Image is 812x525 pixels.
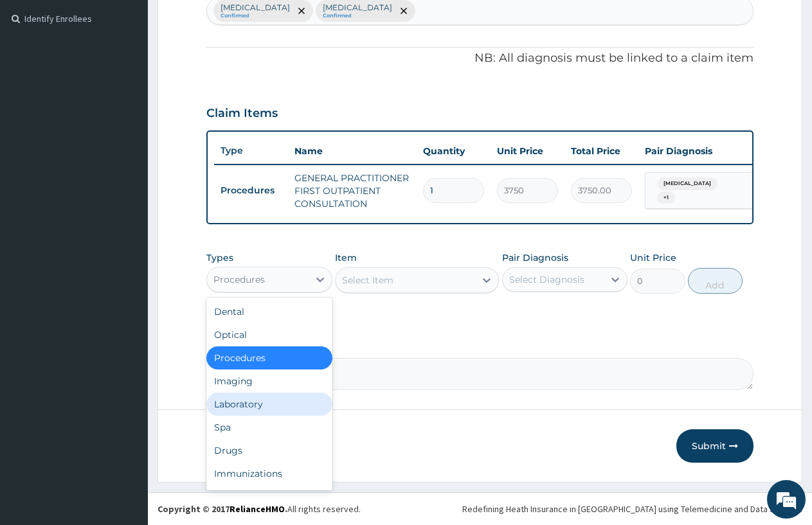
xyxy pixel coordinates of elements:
small: Confirmed [323,13,392,19]
label: Types [206,253,233,263]
img: d_794563401_company_1708531726252_794563401 [24,64,52,96]
span: We're online! [75,162,177,292]
small: Confirmed [221,13,290,19]
strong: Copyright © 2017 . [158,503,287,515]
span: [MEDICAL_DATA] [657,177,717,190]
span: remove selection option [296,5,307,17]
div: Procedures [213,273,265,286]
th: Name [288,138,417,164]
div: Chat with us now [67,72,216,89]
label: Pair Diagnosis [502,251,568,264]
div: Drugs [206,439,332,462]
div: Redefining Heath Insurance in [GEOGRAPHIC_DATA] using Telemedicine and Data Science! [462,503,802,515]
label: Comment [206,340,753,351]
th: Unit Price [491,138,564,164]
div: Optical [206,323,332,346]
div: Laboratory [206,393,332,416]
button: Add [688,268,743,294]
p: [MEDICAL_DATA] [221,3,290,13]
p: [MEDICAL_DATA] [323,3,392,13]
div: Dental [206,300,332,323]
button: Submit [676,429,753,463]
textarea: Type your message and hit 'Enter' [6,351,245,396]
p: NB: All diagnosis must be linked to a claim item [206,50,753,67]
div: Select Item [342,274,393,287]
a: RelianceHMO [230,503,285,515]
td: Procedures [214,179,288,202]
label: Item [335,251,357,264]
div: Select Diagnosis [509,273,584,286]
th: Total Price [564,138,638,164]
div: Immunizations [206,462,332,485]
div: Procedures [206,346,332,369]
span: remove selection option [398,5,410,17]
th: Quantity [417,138,491,164]
h3: Claim Items [206,107,278,121]
span: + 1 [657,191,675,204]
div: Spa [206,416,332,439]
div: Minimize live chat window [211,6,242,37]
label: Unit Price [630,251,676,264]
footer: All rights reserved. [148,492,812,525]
td: GENERAL PRACTITIONER FIRST OUTPATIENT CONSULTATION [288,165,417,217]
th: Type [214,139,288,163]
div: Imaging [206,369,332,393]
th: Pair Diagnosis [638,138,780,164]
div: Others [206,485,332,508]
